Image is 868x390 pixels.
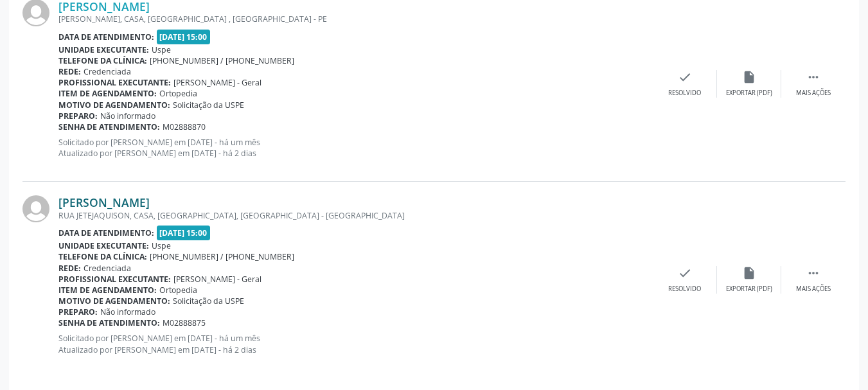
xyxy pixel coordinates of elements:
[58,100,170,111] b: Motivo de agendamento:
[58,285,157,296] b: Item de agendamento:
[152,44,171,55] span: Uspe
[678,266,692,280] i: check
[157,30,211,44] span: [DATE] 15:00
[58,111,98,121] b: Preparo:
[742,266,756,280] i: insert_drive_file
[152,240,171,251] span: Uspe
[58,274,171,285] b: Profissional executante:
[58,263,81,274] b: Rede:
[163,317,206,328] span: M02888875
[84,263,131,274] span: Credenciada
[58,306,98,317] b: Preparo:
[58,333,653,355] p: Solicitado por [PERSON_NAME] em [DATE] - há um mês Atualizado por [PERSON_NAME] em [DATE] - há 2 ...
[173,77,261,88] span: [PERSON_NAME] - Geral
[726,285,772,294] div: Exportar (PDF)
[58,317,160,328] b: Senha de atendimento:
[58,121,160,132] b: Senha de atendimento:
[58,88,157,99] b: Item de agendamento:
[796,285,831,294] div: Mais ações
[726,89,772,98] div: Exportar (PDF)
[806,70,820,84] i: 
[742,70,756,84] i: insert_drive_file
[58,77,171,88] b: Profissional executante:
[58,31,154,42] b: Data de atendimento:
[668,89,701,98] div: Resolvido
[150,55,294,66] span: [PHONE_NUMBER] / [PHONE_NUMBER]
[150,251,294,262] span: [PHONE_NUMBER] / [PHONE_NUMBER]
[173,100,244,111] span: Solicitação da USPE
[157,226,211,240] span: [DATE] 15:00
[58,240,149,251] b: Unidade executante:
[668,285,701,294] div: Resolvido
[58,66,81,77] b: Rede:
[173,274,261,285] span: [PERSON_NAME] - Geral
[58,251,147,262] b: Telefone da clínica:
[58,296,170,306] b: Motivo de agendamento:
[58,13,653,24] div: [PERSON_NAME], CASA, [GEOGRAPHIC_DATA] , [GEOGRAPHIC_DATA] - PE
[58,55,147,66] b: Telefone da clínica:
[173,296,244,306] span: Solicitação da USPE
[806,266,820,280] i: 
[58,210,653,221] div: RUA JETEJAQUISON, CASA, [GEOGRAPHIC_DATA], [GEOGRAPHIC_DATA] - [GEOGRAPHIC_DATA]
[58,227,154,238] b: Data de atendimento:
[163,121,206,132] span: M02888870
[84,66,131,77] span: Credenciada
[58,44,149,55] b: Unidade executante:
[159,88,197,99] span: Ortopedia
[796,89,831,98] div: Mais ações
[100,306,155,317] span: Não informado
[58,195,150,209] a: [PERSON_NAME]
[22,195,49,222] img: img
[159,285,197,296] span: Ortopedia
[58,137,653,159] p: Solicitado por [PERSON_NAME] em [DATE] - há um mês Atualizado por [PERSON_NAME] em [DATE] - há 2 ...
[678,70,692,84] i: check
[100,111,155,121] span: Não informado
